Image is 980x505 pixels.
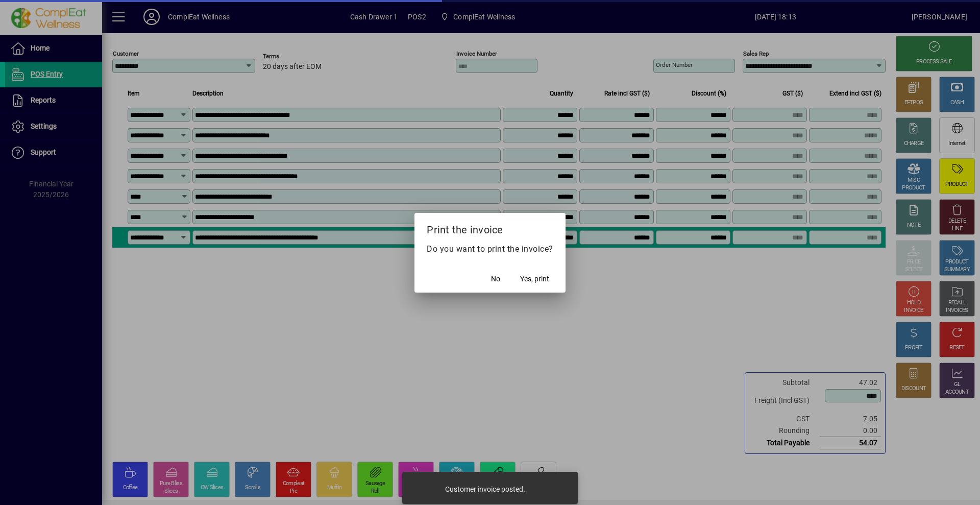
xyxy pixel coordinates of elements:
h2: Print the invoice [414,213,566,243]
p: Do you want to print the invoice? [427,243,553,255]
span: No [491,274,500,284]
span: Yes, print [520,274,549,284]
div: Customer invoice posted. [445,484,525,494]
button: No [479,270,512,288]
button: Yes, print [516,270,553,288]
